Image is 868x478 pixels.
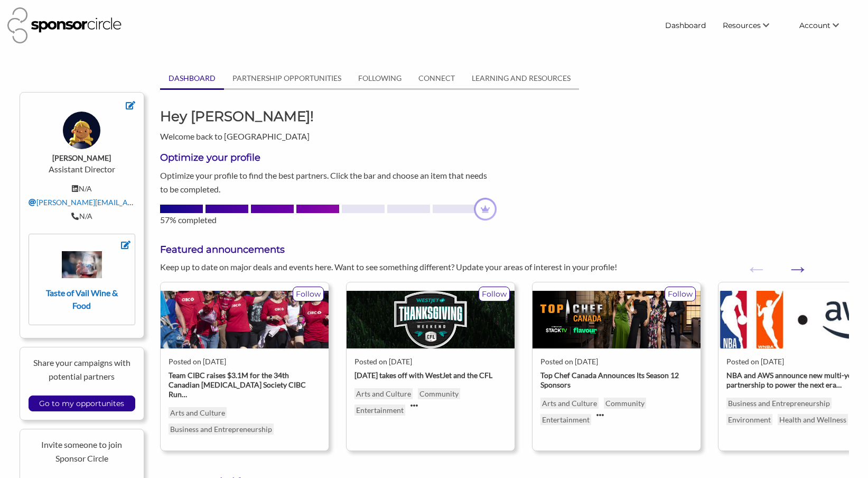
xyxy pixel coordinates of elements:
li: Resources [714,16,791,35]
span: N/A [79,184,92,193]
h3: Optimize your profile [160,151,497,164]
img: dashboard-profile-progress-crown-a4ad1e52.png [474,198,497,220]
p: Entertainment [354,405,405,416]
strong: [DATE] takes off with WestJet and the CFL [354,371,492,380]
div: Posted on [DATE] [540,357,693,366]
div: Keep up to date on major deals and events here. Want to see something different? Update your area... [152,261,680,273]
p: Business and Entrepreneurship [726,398,832,409]
img: Sponsor Circle Logo [7,7,122,43]
div: Welcome back to [GEOGRAPHIC_DATA] [152,107,328,143]
a: LEARNING AND RESOURCES [463,68,579,88]
a: PARTNERSHIP OPPORTUNITIES [224,68,350,88]
img: CIBC_Team_CIBC_raises__3_1M_for_the_34th_Canadian_Cancer_Society.jpg [161,291,329,348]
div: Posted on [DATE] [169,357,321,366]
p: Arts and Culture [540,398,599,409]
a: Taste of Vail Wine & Food [42,251,123,310]
img: ToyFaces_Colored_BG_12_damgws [63,112,100,149]
strong: [PERSON_NAME] [52,153,111,162]
div: 57% completed [160,214,497,226]
p: Community [604,398,646,409]
div: Assistant Director [29,112,136,225]
a: Dashboard [657,16,714,35]
button: Previous [745,258,756,269]
p: Health and Wellness [778,414,848,425]
strong: Team CIBC raises $3.1M for the 34th Canadian [MEDICAL_DATA] Society CIBC Run … [169,371,306,399]
p: Optimize your profile to find the best partners. Click the bar and choose an item that needs to b... [160,169,497,196]
span: Account [799,21,830,30]
p: Arts and Culture [354,388,413,399]
p: Follow [293,287,323,301]
strong: NBA and AWS announce new multi-year partnership to power the next era … [726,371,858,389]
a: DASHBOARD [160,68,224,88]
div: N/A [29,212,136,221]
a: CONNECT [410,68,463,88]
img: xlbo1lwbb9m8zk305gkw.webp [347,291,515,348]
div: Posted on [DATE] [354,357,507,366]
p: Environment [726,414,772,425]
h1: Hey [PERSON_NAME]! [160,107,320,126]
p: Follow [479,287,509,301]
img: mwiswplivkzio2bpr2el [62,251,102,278]
strong: Taste of Vail Wine & Food [46,288,118,310]
img: chvjtuar3r2hy5phfnhm.jpg [533,291,701,348]
a: Business and Entrepreneurship [169,424,274,435]
span: Resources [723,21,761,30]
p: Follow [665,287,695,301]
h3: Featured announcements [160,243,848,256]
button: Next [787,258,797,269]
strong: Top Chef Canada Announces Its Season 12 Sponsors [540,371,679,389]
input: Go to my opportunites [34,396,129,411]
p: Invite someone to join Sponsor Circle [29,438,136,465]
a: FOLLOWING [350,68,410,88]
a: [PERSON_NAME][EMAIL_ADDRESS][DOMAIN_NAME] [29,198,220,207]
p: Share your campaigns with potential partners [29,356,136,383]
li: Account [791,16,861,35]
p: Entertainment [540,414,591,425]
a: Arts and Culture [169,407,227,418]
p: Community [418,388,460,399]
